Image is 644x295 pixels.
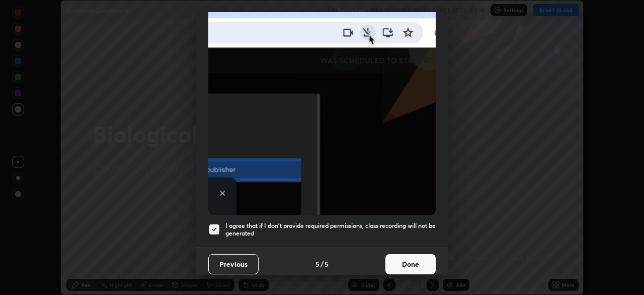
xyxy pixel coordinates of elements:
[325,259,329,269] h4: 5
[225,222,436,238] h5: I agree that if I don't provide required permissions, class recording will not be generated
[208,254,259,274] button: Previous
[320,259,324,269] h4: /
[315,259,319,269] h4: 5
[385,254,436,274] button: Done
